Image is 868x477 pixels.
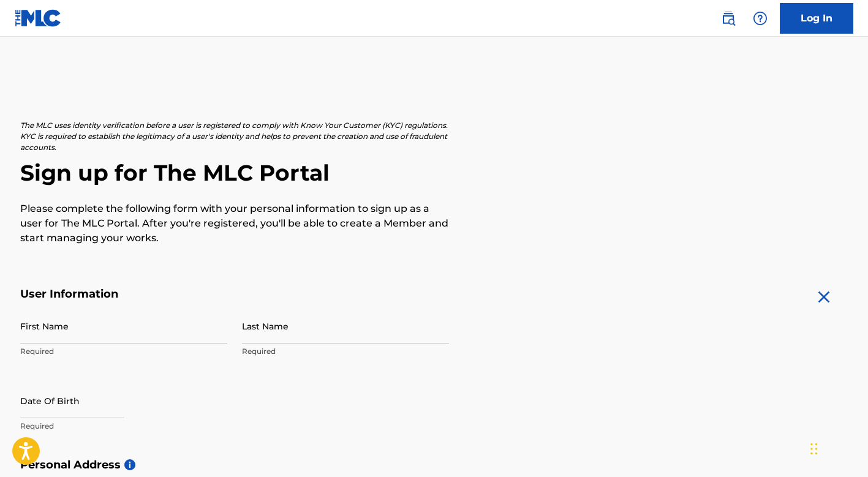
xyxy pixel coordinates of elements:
h5: Personal Address [20,458,848,472]
iframe: Chat Widget [807,418,868,477]
p: The MLC uses identity verification before a user is registered to comply with Know Your Customer ... [20,120,449,153]
div: Help [748,6,772,31]
a: Public Search [716,6,741,31]
p: Required [20,421,227,432]
img: close [814,287,834,307]
img: help [753,11,768,26]
p: Required [20,346,227,357]
div: Drag [810,430,818,467]
h2: Sign up for The MLC Portal [20,159,848,187]
a: Log In [780,3,853,34]
img: MLC Logo [15,9,62,27]
p: Please complete the following form with your personal information to sign up as a user for The ML... [20,201,449,246]
h5: User Information [20,287,449,301]
p: Required [242,346,449,357]
img: search [721,11,736,26]
span: i [124,459,135,470]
